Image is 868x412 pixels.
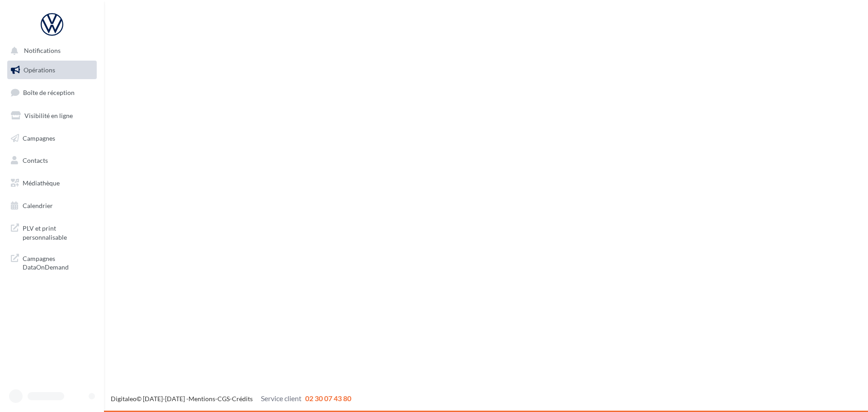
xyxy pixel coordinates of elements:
[5,174,99,193] a: Médiathèque
[111,395,137,403] a: Digitaleo
[5,249,99,275] a: Campagnes DataOnDemand
[23,156,48,164] span: Contacts
[24,66,55,74] span: Opérations
[23,179,60,187] span: Médiathèque
[5,218,99,245] a: PLV et print personnalisable
[305,394,351,403] span: 02 30 07 43 80
[5,106,99,125] a: Visibilité en ligne
[24,47,61,55] span: Notifications
[23,222,93,242] span: PLV et print personnalisable
[23,252,93,272] span: Campagnes DataOnDemand
[189,395,215,403] a: Mentions
[5,151,99,170] a: Contacts
[23,134,55,142] span: Campagnes
[217,395,230,403] a: CGS
[232,395,253,403] a: Crédits
[5,61,99,80] a: Opérations
[5,196,99,215] a: Calendrier
[5,83,99,102] a: Boîte de réception
[23,202,53,209] span: Calendrier
[23,89,75,96] span: Boîte de réception
[24,112,73,119] span: Visibilité en ligne
[261,394,302,403] span: Service client
[5,129,99,148] a: Campagnes
[111,395,351,403] span: © [DATE]-[DATE] - - -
